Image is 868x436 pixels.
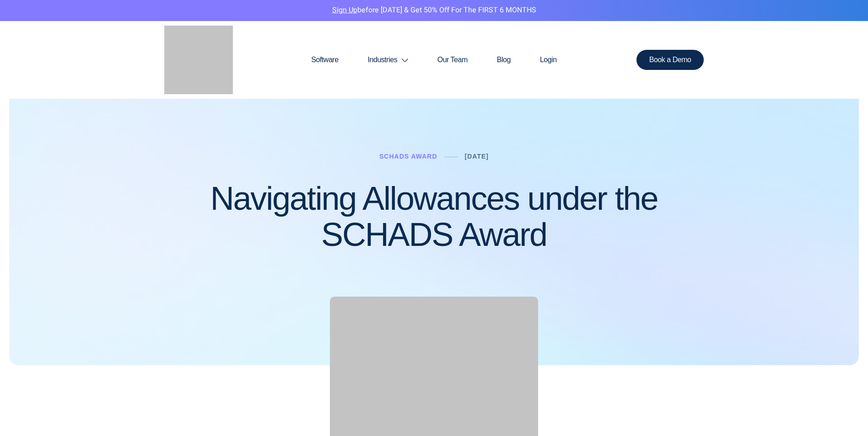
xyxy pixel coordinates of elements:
a: Login [525,38,571,82]
a: Software [297,38,353,82]
span: Book a Demo [649,56,691,64]
p: before [DATE] & Get 50% Off for the FIRST 6 MONTHS [7,5,861,16]
a: Schads Award [379,153,437,160]
a: Industries [353,38,423,82]
a: [DATE] [465,153,489,160]
a: Blog [482,38,525,82]
h1: Navigating Allowances under the SCHADS Award [164,181,704,253]
a: Book a Demo [636,50,704,70]
a: Our Team [423,38,482,82]
a: Sign Up [332,5,357,16]
iframe: SalesIQ Chatwindow [687,126,866,429]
